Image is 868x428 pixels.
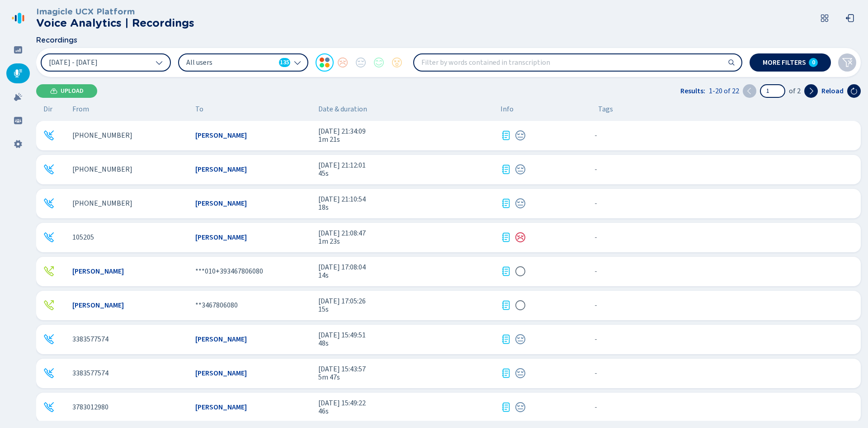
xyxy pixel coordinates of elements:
[746,87,753,95] svg: chevron-left
[318,203,493,212] span: 18s
[500,402,511,413] div: Transcription available
[763,59,806,66] span: More filters
[72,301,124,309] span: [PERSON_NAME]
[515,266,526,277] div: Sentiment analysis in progress...
[294,59,301,66] svg: chevron-down
[515,130,526,141] svg: icon-emoji-neutral
[594,301,597,309] span: No tags assigned
[43,266,54,277] div: Outgoing call
[594,233,597,241] span: No tags assigned
[750,53,831,72] button: More filters0
[43,368,54,379] svg: telephone-inbound
[594,199,597,207] span: No tags assigned
[318,237,493,245] span: 1m 23s
[821,87,844,95] span: Reload
[500,164,511,175] div: Transcription available
[186,58,275,67] span: All users
[72,335,108,343] span: 3383577574
[318,105,493,113] span: Date & duration
[6,87,30,107] div: Alarms
[500,105,514,113] span: Info
[36,7,194,17] h3: Imagicle UCX Platform
[43,402,54,413] svg: telephone-inbound
[500,198,511,209] div: Transcription available
[43,164,54,175] svg: telephone-inbound
[847,84,861,98] button: Reload the current page
[500,198,511,209] svg: journal-text
[43,334,54,345] div: Incoming call
[43,334,54,345] svg: telephone-inbound
[318,339,493,347] span: 48s
[43,232,54,243] div: Incoming call
[318,169,493,178] span: 45s
[515,130,526,141] div: Neutral sentiment
[195,267,263,275] span: ***010+393467806080
[594,403,597,411] span: No tags assigned
[14,92,23,101] svg: alarm-filled
[838,53,856,72] button: Clear filters
[500,300,511,311] div: Transcription available
[515,198,526,209] div: Neutral sentiment
[318,229,493,237] span: [DATE] 21:08:47
[515,164,526,175] div: Neutral sentiment
[14,45,23,54] svg: dashboard-filled
[318,271,493,279] span: 14s
[6,134,30,154] div: Settings
[195,131,247,139] span: [PERSON_NAME]
[594,369,597,377] span: No tags assigned
[156,59,163,66] svg: chevron-down
[515,198,526,209] svg: icon-emoji-neutral
[500,266,511,277] div: Transcription available
[709,87,739,95] span: 1-20 of 22
[594,131,597,139] span: No tags assigned
[594,335,597,343] span: No tags assigned
[318,331,493,339] span: [DATE] 15:49:51
[515,402,526,413] div: Neutral sentiment
[804,84,818,98] button: Next page
[500,334,511,345] svg: journal-text
[6,40,30,60] div: Dashboard
[43,232,54,243] svg: telephone-inbound
[515,232,526,243] svg: icon-emoji-sad
[515,334,526,345] div: Neutral sentiment
[72,403,108,411] span: 3783012980
[728,59,735,66] svg: search
[515,232,526,243] div: Negative sentiment
[72,199,132,207] span: [PHONE_NUMBER]
[812,59,815,66] span: 0
[414,54,741,71] input: Filter by words contained in transcription
[43,266,54,277] svg: telephone-outbound
[515,300,526,311] div: Sentiment analysis in progress...
[318,399,493,407] span: [DATE] 15:49:22
[280,58,289,67] span: 135
[594,165,597,173] span: No tags assigned
[515,368,526,379] svg: icon-emoji-neutral
[43,300,54,311] div: Outgoing call
[43,198,54,209] div: Incoming call
[515,164,526,175] svg: icon-emoji-neutral
[500,334,511,345] div: Transcription available
[500,402,511,413] svg: journal-text
[43,368,54,379] div: Incoming call
[72,165,132,173] span: [PHONE_NUMBER]
[500,164,511,175] svg: journal-text
[318,195,493,203] span: [DATE] 21:10:54
[318,127,493,135] span: [DATE] 21:34:09
[850,87,858,95] svg: arrow-clockwise
[318,161,493,169] span: [DATE] 21:12:01
[43,164,54,175] div: Incoming call
[500,232,511,243] svg: journal-text
[36,84,97,98] button: Upload
[72,131,132,139] span: [PHONE_NUMBER]
[6,111,30,130] div: Groups
[318,373,493,381] span: 5m 47s
[14,69,23,78] svg: mic-fill
[50,87,57,95] svg: cloud-upload
[318,305,493,313] span: 15s
[318,407,493,415] span: 46s
[845,14,854,23] svg: box-arrow-left
[195,335,247,343] span: [PERSON_NAME]
[515,402,526,413] svg: icon-emoji-neutral
[43,198,54,209] svg: telephone-inbound
[36,36,77,44] span: Recordings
